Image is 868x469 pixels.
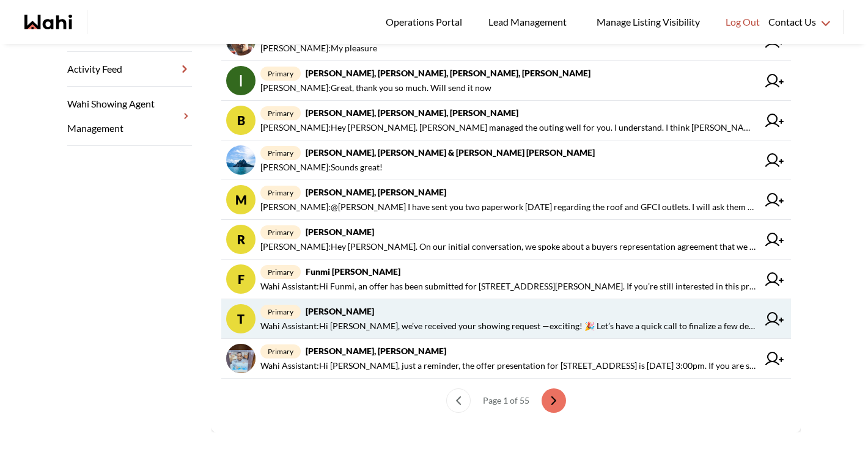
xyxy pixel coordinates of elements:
[24,15,72,29] a: Wahi homepage
[542,388,566,413] button: next page
[260,106,301,120] span: primary
[260,225,301,239] span: primary
[260,120,758,135] span: [PERSON_NAME] : Hey [PERSON_NAME]. [PERSON_NAME] managed the outing well for you. I understand. I...
[221,220,791,260] a: Rprimary[PERSON_NAME][PERSON_NAME]:Hey [PERSON_NAME]. On our initial conversation, we spoke about...
[221,61,791,101] a: primary[PERSON_NAME], [PERSON_NAME], [PERSON_NAME], [PERSON_NAME][PERSON_NAME]:Great, thank you s...
[478,388,534,413] div: Page 1 of 55
[221,339,791,379] a: primary[PERSON_NAME], [PERSON_NAME]Wahi Assistant:Hi [PERSON_NAME], just a reminder, the offer pr...
[306,68,590,78] strong: [PERSON_NAME], [PERSON_NAME], [PERSON_NAME], [PERSON_NAME]
[260,200,758,214] span: [PERSON_NAME] : @[PERSON_NAME] I have sent you two paperwork [DATE] regarding the roof and GFCI o...
[306,346,446,356] strong: [PERSON_NAME], [PERSON_NAME]
[260,305,301,319] span: primary
[221,379,791,423] nav: conversations pagination
[260,279,758,294] span: Wahi Assistant : Hi Funmi, an offer has been submitted for [STREET_ADDRESS][PERSON_NAME]. If you’...
[226,185,256,214] div: M
[226,66,256,95] img: chat avatar
[221,140,791,180] a: primary[PERSON_NAME], [PERSON_NAME] & [PERSON_NAME] [PERSON_NAME][PERSON_NAME]:Sounds great!
[260,146,301,160] span: primary
[260,81,491,95] span: [PERSON_NAME] : Great, thank you so much. Will send it now
[221,180,791,220] a: Mprimary[PERSON_NAME], [PERSON_NAME][PERSON_NAME]:@[PERSON_NAME] I have sent you two paperwork [D...
[67,87,192,146] a: Wahi Showing Agent Management
[260,358,758,373] span: Wahi Assistant : Hi [PERSON_NAME], just a reminder, the offer presentation for [STREET_ADDRESS] i...
[221,101,791,140] a: Bprimary[PERSON_NAME], [PERSON_NAME], [PERSON_NAME][PERSON_NAME]:Hey [PERSON_NAME]. [PERSON_NAME]...
[226,145,256,175] img: chat avatar
[726,14,760,30] span: Log Out
[226,304,256,333] div: T
[260,265,301,279] span: primary
[386,14,466,30] span: Operations Portal
[306,187,446,197] strong: [PERSON_NAME], [PERSON_NAME]
[221,260,791,299] a: FprimaryFunmi [PERSON_NAME]Wahi Assistant:Hi Funmi, an offer has been submitted for [STREET_ADDRE...
[260,319,758,333] span: Wahi Assistant : Hi [PERSON_NAME], we’ve received your showing request —exciting! 🎉 Let’s have a ...
[260,186,301,200] span: primary
[67,52,192,87] a: Activity Feed
[593,14,704,30] span: Manage Listing Visibility
[488,14,571,30] span: Lead Management
[446,388,471,413] button: previous page
[226,225,256,254] div: R
[260,41,377,56] span: [PERSON_NAME] : My pleasure
[306,266,400,277] strong: Funmi [PERSON_NAME]
[226,264,256,294] div: F
[260,160,383,175] span: [PERSON_NAME] : Sounds great!
[306,147,595,158] strong: [PERSON_NAME], [PERSON_NAME] & [PERSON_NAME] [PERSON_NAME]
[260,67,301,81] span: primary
[260,344,301,358] span: primary
[260,239,758,254] span: [PERSON_NAME] : Hey [PERSON_NAME]. On our initial conversation, we spoke about a buyers represent...
[221,299,791,339] a: Tprimary[PERSON_NAME]Wahi Assistant:Hi [PERSON_NAME], we’ve received your showing request —exciti...
[226,344,256,373] img: chat avatar
[226,106,256,135] div: B
[306,107,518,118] strong: [PERSON_NAME], [PERSON_NAME], [PERSON_NAME]
[306,306,374,316] strong: [PERSON_NAME]
[306,227,374,237] strong: [PERSON_NAME]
